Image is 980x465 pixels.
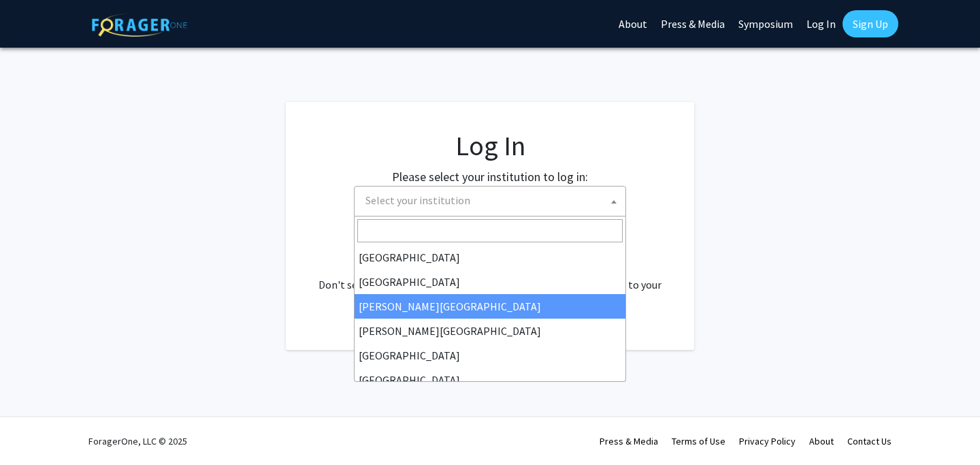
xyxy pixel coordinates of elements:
[600,435,658,447] a: Press & Media
[355,343,625,368] li: [GEOGRAPHIC_DATA]
[313,129,667,162] h1: Log In
[355,245,625,270] li: [GEOGRAPHIC_DATA]
[88,417,187,465] div: ForagerOne, LLC © 2025
[355,319,625,343] li: [PERSON_NAME][GEOGRAPHIC_DATA]
[392,167,588,186] label: Please select your institution to log in:
[809,435,834,447] a: About
[92,13,187,37] img: ForagerOne Logo
[355,294,625,319] li: [PERSON_NAME][GEOGRAPHIC_DATA]
[355,368,625,392] li: [GEOGRAPHIC_DATA]
[313,244,667,309] div: No account? . Don't see your institution? about bringing ForagerOne to your institution.
[847,435,892,447] a: Contact Us
[739,435,796,447] a: Privacy Policy
[672,435,725,447] a: Terms of Use
[357,219,623,242] input: Search
[10,404,58,455] iframe: Chat
[843,10,898,37] a: Sign Up
[355,270,625,294] li: [GEOGRAPHIC_DATA]
[360,187,625,214] span: Select your institution
[354,186,626,217] span: Select your institution
[365,193,470,207] span: Select your institution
